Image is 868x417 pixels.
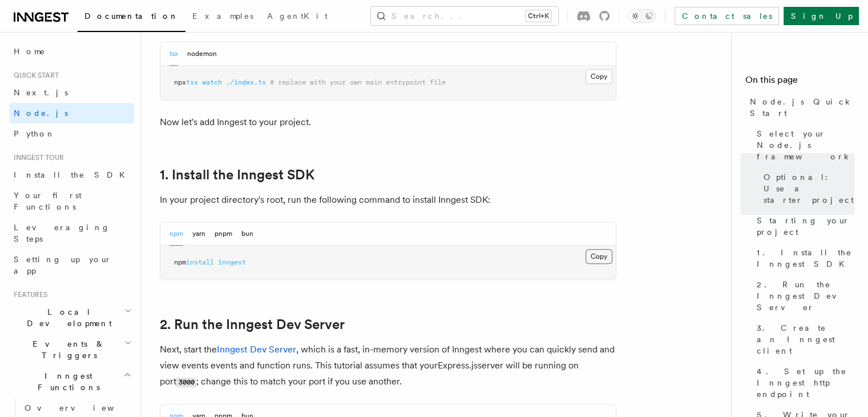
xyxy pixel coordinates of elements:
a: 4. Set up the Inngest http endpoint [752,361,854,404]
span: Overview [25,403,142,412]
a: Your first Functions [9,185,134,217]
span: tsx [186,78,198,86]
span: Features [9,290,47,299]
button: bun [241,222,253,246]
p: Now let's add Inngest to your project. [160,114,616,130]
span: 2. Run the Inngest Dev Server [757,279,854,313]
a: Node.js Quick Start [745,91,854,123]
a: 3. Create an Inngest client [752,318,854,361]
span: Quick start [9,71,59,80]
span: Python [14,129,55,138]
a: Setting up your app [9,249,134,281]
a: 2. Run the Inngest Dev Server [752,274,854,318]
a: Contact sales [675,7,779,25]
span: 1. Install the Inngest SDK [757,247,854,270]
code: 3000 [176,378,196,387]
kbd: Ctrl+K [526,10,551,22]
p: Next, start the , which is a fast, in-memory version of Inngest where you can quickly send and vi... [160,342,616,390]
span: Setting up your app [14,255,112,275]
a: Select your Node.js framework [752,123,854,167]
h4: On this page [745,73,854,91]
button: Toggle dark mode [628,9,656,23]
span: Node.js [14,109,68,118]
a: Documentation [78,3,185,32]
a: Home [9,41,134,62]
span: AgentKit [267,11,328,21]
span: # replace with your own main entrypoint file [270,78,446,86]
a: Python [9,123,134,144]
button: tsx [169,42,178,66]
span: Optional: Use a starter project [764,171,854,206]
button: Local Development [9,302,134,334]
span: Home [14,46,46,57]
a: Next.js [9,82,134,103]
a: Install the SDK [9,165,134,185]
button: Copy [586,69,612,84]
a: Inngest Dev Server [217,344,296,355]
span: Leveraging Steps [14,223,110,243]
a: Node.js [9,103,134,123]
span: Events & Triggers [9,338,124,361]
span: Inngest Functions [9,370,123,393]
a: 1. Install the Inngest SDK [752,242,854,274]
a: Examples [185,3,260,31]
button: Search...Ctrl+K [371,7,558,25]
span: watch [202,78,222,86]
span: npx [174,78,186,86]
span: Examples [192,11,253,21]
button: npm [169,222,183,246]
button: Events & Triggers [9,334,134,366]
button: Copy [586,249,612,264]
p: In your project directory's root, run the following command to install Inngest SDK: [160,192,616,208]
span: Node.js Quick Start [750,96,854,119]
span: Your first Functions [14,191,82,211]
span: install [186,258,214,266]
a: Leveraging Steps [9,217,134,249]
span: ./index.ts [226,78,266,86]
a: 2. Run the Inngest Dev Server [160,316,345,332]
span: Inngest tour [9,153,64,162]
span: Next.js [14,88,68,97]
button: Inngest Functions [9,366,134,398]
span: Install the SDK [14,170,132,179]
a: Starting your project [752,210,854,242]
a: 1. Install the Inngest SDK [160,167,314,183]
span: inngest [218,258,246,266]
span: Documentation [84,11,179,21]
a: AgentKit [260,3,334,31]
button: nodemon [187,42,217,66]
span: Select your Node.js framework [757,128,854,162]
span: 4. Set up the Inngest http endpoint [757,366,854,400]
button: pnpm [215,222,232,246]
button: yarn [192,222,205,246]
span: Local Development [9,306,124,329]
a: Sign Up [784,7,859,25]
span: npm [174,258,186,266]
span: Starting your project [757,215,854,238]
a: Optional: Use a starter project [759,167,854,210]
span: 3. Create an Inngest client [757,322,854,356]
